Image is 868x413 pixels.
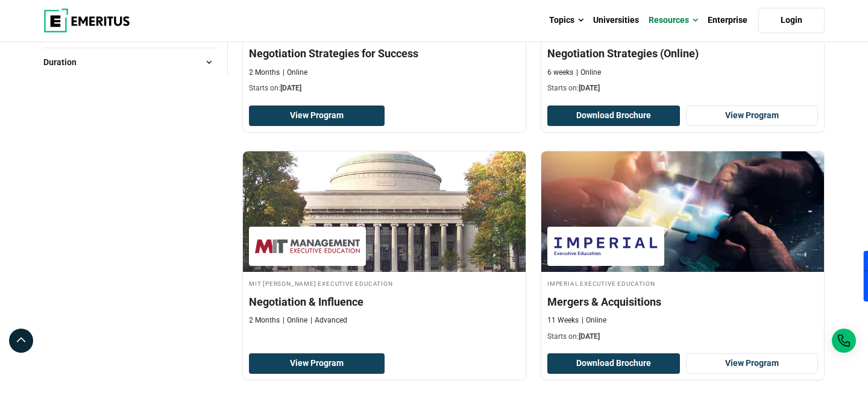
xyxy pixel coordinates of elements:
p: Starts on: [249,83,520,93]
p: Online [283,68,307,78]
a: View Program [686,353,819,374]
p: 2 Months [249,68,280,78]
button: Download Brochure [547,353,680,374]
a: View Program [249,353,385,374]
p: Online [576,68,601,78]
span: [DATE] [280,84,301,92]
a: View Program [686,106,819,126]
span: [DATE] [579,84,600,92]
span: [DATE] [579,332,600,341]
p: Starts on: [547,83,818,93]
a: Login [758,8,825,33]
a: Finance Course by Imperial Executive Education - October 16, 2025 Imperial Executive Education Im... [541,151,824,348]
h4: Imperial Executive Education [547,278,818,288]
img: Negotiation & Influence | Online Leadership Course [243,151,526,272]
h4: Negotiation & Influence [249,294,520,309]
img: Imperial Executive Education [553,233,658,260]
p: 6 weeks [547,68,573,78]
h4: MIT [PERSON_NAME] Executive Education [249,278,520,288]
img: MIT Sloan Executive Education [255,233,360,260]
img: Mergers & Acquisitions | Online Finance Course [541,151,824,272]
span: Duration [43,55,86,69]
button: Duration [43,53,218,71]
p: 2 Months [249,315,280,326]
a: Leadership Course by MIT Sloan Executive Education - MIT Sloan Executive Education MIT [PERSON_NA... [243,151,526,332]
p: Starts on: [547,332,818,342]
a: View Program [249,106,385,126]
h4: Negotiation Strategies (Online) [547,46,818,61]
p: 11 Weeks [547,315,579,326]
p: Advanced [310,315,347,326]
p: Online [283,315,307,326]
h4: Negotiation Strategies for Success [249,46,520,61]
button: Download Brochure [547,106,680,126]
h4: Mergers & Acquisitions [547,294,818,309]
p: Online [582,315,606,326]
